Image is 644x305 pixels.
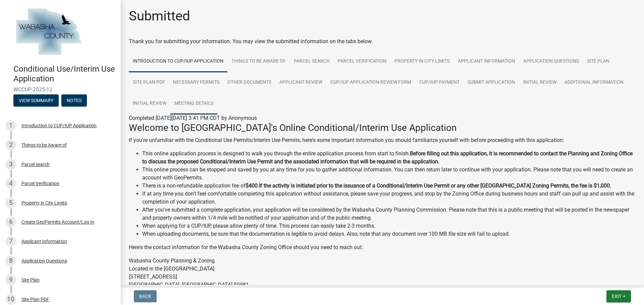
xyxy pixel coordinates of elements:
a: Things to be Aware of [227,51,290,72]
li: This online process can be stopped and saved by you at any time for you to gather additional info... [142,166,636,182]
a: Additional Information [560,72,628,93]
wm-modal-confirm: Notes [61,98,87,103]
a: Applicant Review [275,72,326,93]
a: Applicant Information [454,51,519,72]
li: This online application process is designed to walk you through the entire application process fr... [142,150,636,166]
div: 10 [5,294,16,305]
a: Other Documents [223,72,275,93]
li: When applying for a CUP/IUP, please allow plenty of time. This process can easily take 2-3 months. [142,222,636,230]
button: View Summary [13,94,59,106]
span: Back [139,294,151,299]
span: Completed [DATE][DATE] 3:41 PM CDT by Anonymous [129,115,257,121]
h3: Welcome to [GEOGRAPHIC_DATA]'s Online Conditional/Interim Use Application [129,122,636,134]
div: 9 [5,275,16,285]
a: Application Questions [519,51,583,72]
a: Site Plan PDF [129,72,169,93]
strong: $400 [246,182,258,189]
button: Exit [606,290,631,302]
div: Things to be Aware of [21,143,67,147]
p: Here's the contact information for the Wabasha County Zoning Office should you need to reach out: [129,243,636,251]
a: CUP/IUP Application Review Form [326,72,415,93]
span: WCCUP-2025-12 [13,86,107,93]
div: Site Plan [21,278,40,282]
a: Introduction to CUP/IUP Application [129,51,227,72]
h1: Submitted [129,8,190,24]
div: 4 [5,178,16,189]
div: Applicant Information [21,239,67,244]
wm-modal-confirm: Summary [13,98,59,103]
div: Thank you for submitting your information. You may view the submitted information on the tabs below. [129,37,636,46]
div: 5 [5,198,16,208]
a: CUP/IUP Payment [415,72,464,93]
div: Property in City Limits [21,201,67,205]
span: Exit [612,294,622,299]
strong: If the activity is initiated prior to the issuance of a Conditional/Interim Use Permit or any oth... [259,182,611,189]
div: Create GeoPermits Account/Log In [21,220,94,224]
p: Wabasha County Planning & Zoning Located in the [GEOGRAPHIC_DATA] [STREET_ADDRESS] [GEOGRAPHIC_DA... [129,257,636,305]
div: 2 [5,140,16,150]
div: 3 [5,159,16,170]
h4: Conditional Use/Interim Use Application [13,64,115,84]
div: Parcel search [21,162,50,167]
button: Back [134,290,157,302]
a: Site Plan [583,51,613,72]
li: There is a non-refundable application fee of . [142,182,636,190]
p: If you're unfamiliar with the Conditional Use Permits/Interim Use Permits, here's some important ... [129,136,636,144]
div: Site Plan PDF [21,297,49,302]
a: Initial Review [519,72,560,93]
li: If at any time you don't feel comfortable completing this application without assistance, please ... [142,190,636,206]
a: Property in City Limits [390,51,454,72]
div: 1 [5,120,16,131]
div: 6 [5,217,16,227]
div: Introduction to CUP/IUP Application [21,123,97,128]
button: Notes [61,94,87,106]
div: 7 [5,236,16,247]
img: Wabasha County, Minnesota [13,7,85,57]
a: Submit Application [464,72,519,93]
li: After you've submitted a complete application, your application will be considered by the Wabasha... [142,206,636,222]
a: Parcel Verification [334,51,390,72]
li: When uploading documents, be sure that the documentation is legible to avoid delays. Also, note t... [142,230,636,238]
div: Application Questions [21,258,67,263]
div: 8 [5,255,16,266]
a: Meeting Details [170,93,217,115]
div: Parcel Verification [21,181,59,186]
strong: Before filling out this application, it is recommended to contact the Planning and Zoning Office ... [142,150,633,165]
a: Necessary Permits [169,72,223,93]
a: Parcel search [290,51,334,72]
a: Initial Review [129,93,170,115]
